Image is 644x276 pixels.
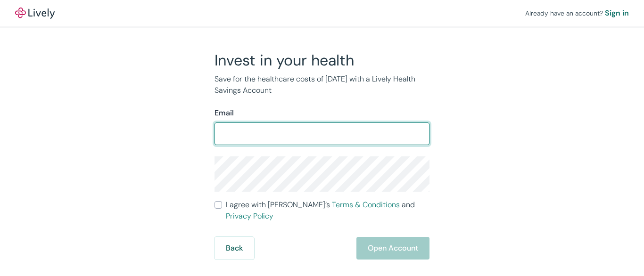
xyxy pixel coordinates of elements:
button: Back [215,237,254,260]
p: Save for the healthcare costs of [DATE] with a Lively Health Savings Account [215,73,429,96]
a: LivelyLively [15,8,55,19]
h2: Invest in your health [215,51,429,70]
label: Email [215,107,234,119]
span: I agree with [PERSON_NAME]’s and [226,199,429,222]
div: Already have an account? [525,8,629,19]
a: Sign in [605,8,629,19]
a: Terms & Conditions [332,200,400,210]
a: Privacy Policy [226,211,273,221]
img: Lively [15,8,55,19]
